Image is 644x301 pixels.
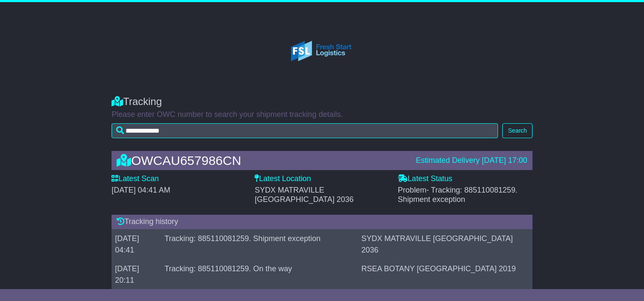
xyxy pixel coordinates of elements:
[112,96,532,108] div: Tracking
[277,15,367,87] img: GetCustomerLogo
[161,259,358,290] td: Tracking: 885110081259. On the way
[112,215,532,229] div: Tracking history
[112,229,161,259] td: [DATE] 04:41
[112,186,170,194] span: [DATE] 04:41 AM
[255,174,311,184] label: Latest Location
[112,110,532,119] p: Please enter OWC number to search your shipment tracking details.
[416,156,527,165] div: Estimated Delivery [DATE] 17:00
[502,123,532,138] button: Search
[358,229,532,259] td: SYDX MATRAVILLE [GEOGRAPHIC_DATA] 2036
[112,259,161,290] td: [DATE] 20:11
[112,153,412,168] div: OWCAU657986CN
[398,174,452,184] label: Latest Status
[161,229,358,259] td: Tracking: 885110081259. Shipment exception
[255,186,353,204] span: SYDX MATRAVILLE [GEOGRAPHIC_DATA] 2036
[358,259,532,290] td: RSEA BOTANY [GEOGRAPHIC_DATA] 2019
[398,186,518,204] span: Problem
[398,186,518,204] span: - Tracking: 885110081259. Shipment exception
[112,174,159,184] label: Latest Scan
